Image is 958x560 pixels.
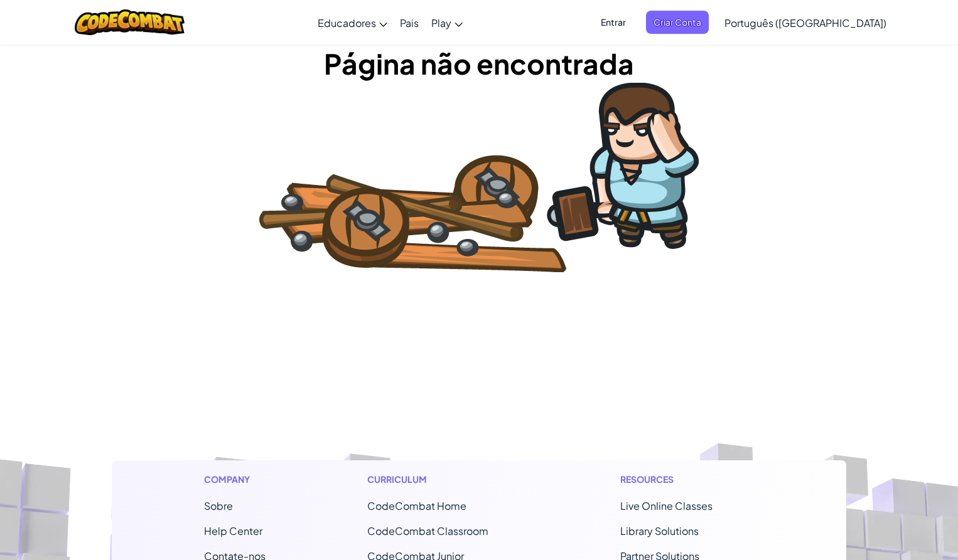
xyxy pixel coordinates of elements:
span: Educadores [318,16,376,29]
a: Help Center [204,524,262,537]
img: 404_1.png [259,83,699,272]
a: Pais [394,6,425,40]
button: Criar Conta [646,11,709,34]
h1: Curriculum [367,473,519,486]
a: Library Solutions [620,524,699,537]
span: Play [431,16,451,29]
h1: Company [204,473,266,486]
span: CodeCombat Home [367,499,466,512]
a: Play [425,6,469,40]
span: Português ([GEOGRAPHIC_DATA]) [724,16,886,29]
a: Live Online Classes [620,499,713,512]
button: Entrar [593,11,633,34]
a: CodeCombat Classroom [367,524,488,537]
a: Português ([GEOGRAPHIC_DATA]) [718,6,893,40]
a: Sobre [204,499,233,512]
a: Educadores [311,6,394,40]
h1: Resources [620,473,754,486]
img: CodeCombat logo [75,9,185,35]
